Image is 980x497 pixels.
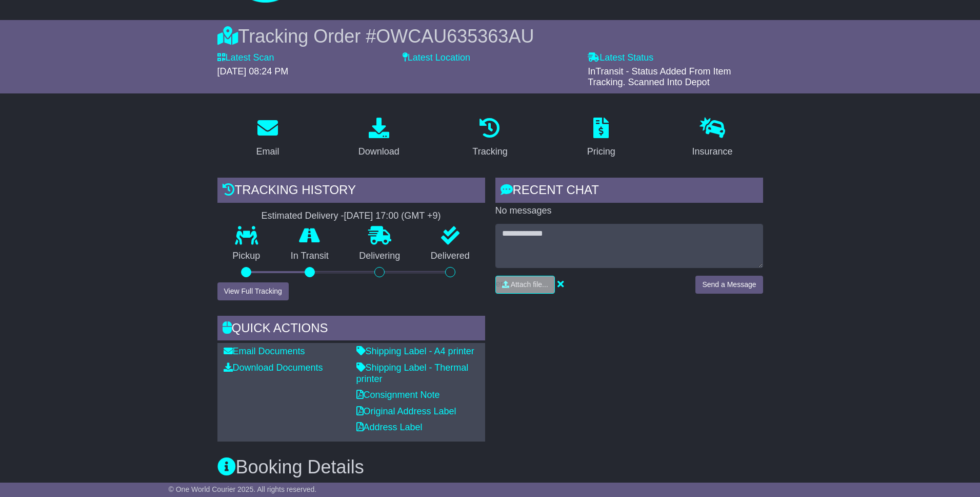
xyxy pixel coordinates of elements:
[356,390,440,400] a: Consignment Note
[256,145,279,159] div: Email
[217,66,289,77] span: [DATE] 08:24 PM
[27,27,113,35] div: Domain: [DOMAIN_NAME]
[695,276,763,294] button: Send a Message
[16,27,25,35] img: website_grey.svg
[169,485,317,493] span: © One World Courier 2025. All rights reserved.
[16,16,25,25] img: logo_orange.svg
[588,52,653,64] label: Latest Status
[224,362,323,373] a: Download Documents
[217,316,485,343] div: Quick Actions
[217,211,485,222] div: Estimated Delivery -
[376,26,534,47] span: OWCAU635363AU
[495,178,763,205] div: RECENT CHAT
[217,251,276,262] p: Pickup
[217,52,274,64] label: Latest Scan
[344,251,416,262] p: Delivering
[356,346,474,356] a: Shipping Label - A4 printer
[30,65,38,73] img: tab_domain_overview_orange.svg
[466,114,514,162] a: Tracking
[275,251,344,262] p: In Transit
[356,362,469,384] a: Shipping Label - Thermal printer
[224,346,305,356] a: Email Documents
[581,114,622,162] a: Pricing
[587,145,615,159] div: Pricing
[403,52,470,64] label: Latest Location
[692,145,733,159] div: Insurance
[249,114,286,162] a: Email
[41,66,92,72] div: Domain Overview
[495,205,763,217] p: No messages
[217,282,289,300] button: View Full Tracking
[415,251,485,262] p: Delivered
[472,145,507,159] div: Tracking
[356,422,423,432] a: Address Label
[352,114,406,162] a: Download
[356,406,456,416] a: Original Address Label
[217,178,485,205] div: Tracking history
[686,114,739,162] a: Insurance
[217,25,763,47] div: Tracking Order #
[217,457,763,477] h3: Booking Details
[344,211,441,222] div: [DATE] 17:00 (GMT +9)
[358,145,399,159] div: Download
[29,16,50,25] div: v 4.0.25
[104,65,112,73] img: tab_keywords_by_traffic_grey.svg
[588,66,731,88] span: InTransit - Status Added From Item Tracking. Scanned Into Depot
[115,66,169,72] div: Keywords by Traffic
